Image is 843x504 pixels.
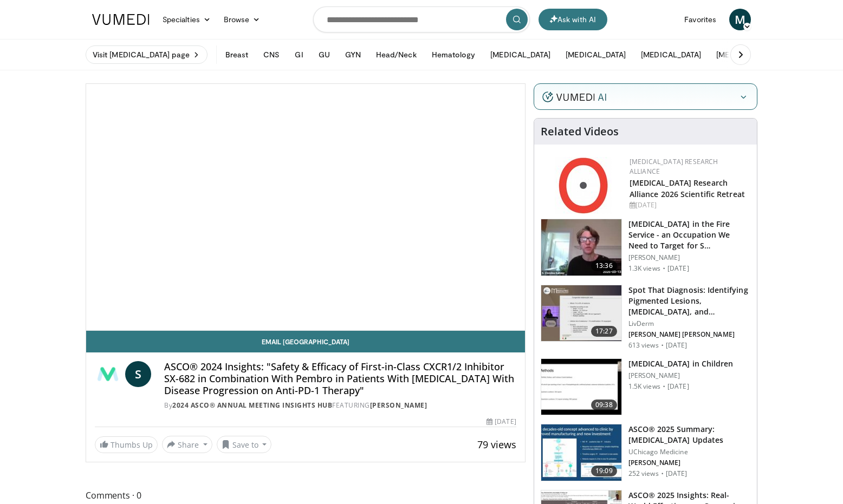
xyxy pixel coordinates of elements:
button: GU [312,44,336,66]
img: VuMedi Logo [92,14,150,25]
p: [PERSON_NAME] [628,253,750,262]
p: UChicago Medicine [628,448,750,456]
a: Browse [217,9,267,30]
h3: [MEDICAL_DATA] in the Fire Service - an Occupation We Need to Target for S… [628,219,750,251]
a: M [729,9,751,30]
h3: [MEDICAL_DATA] in Children [628,358,734,369]
img: vumedi-ai-logo.v2.svg [542,91,606,102]
div: [DATE] [630,200,748,210]
button: GI [288,44,309,66]
p: 252 views [628,469,659,478]
a: 2024 ASCO® Annual Meeting Insights Hub [172,401,332,410]
p: [DATE] [667,382,689,391]
a: [PERSON_NAME] [370,401,427,410]
a: 17:27 Spot That Diagnosis: Identifying Pigmented Lesions, [MEDICAL_DATA], and… LivDerm [PERSON_NA... [541,285,750,350]
h4: ASCO® 2024 Insights: "Safety & Efficacy of First-in-Class CXCR1/2 Inhibitor SX-682 in Combination... [164,361,516,396]
button: [MEDICAL_DATA] [634,44,708,66]
div: By FEATURING [164,401,516,410]
video-js: Video Player [86,84,525,331]
p: 1.3K views [628,264,660,273]
p: [DATE] [666,469,688,478]
button: CNS [257,44,286,66]
img: 02d29aa9-807e-4988-be31-987865366474.150x105_q85_crop-smart_upscale.jpg [541,359,621,415]
button: Ask with AI [539,9,607,30]
img: b5f88957-8948-4f54-82c9-b2baa9ba015b.jpg.150x105_q85_autocrop_double_scale_upscale_version-0.2.jpg [555,157,612,214]
a: Favorites [678,9,723,30]
div: · [661,469,664,478]
img: 9d72a37f-49b2-4846-8ded-a17e76e84863.150x105_q85_crop-smart_upscale.jpg [541,219,621,276]
img: 2024 ASCO® Annual Meeting Insights Hub [95,361,121,387]
p: [PERSON_NAME] [PERSON_NAME] [628,330,750,339]
h3: Spot That Diagnosis: Identifying Pigmented Lesions, [MEDICAL_DATA], and… [628,285,750,317]
a: [MEDICAL_DATA] Research Alliance [630,157,718,176]
a: Email [GEOGRAPHIC_DATA] [86,331,525,352]
p: [PERSON_NAME] [628,459,750,467]
button: [MEDICAL_DATA] [484,44,557,66]
div: · [663,264,665,273]
div: [DATE] [487,417,516,427]
button: [MEDICAL_DATA] [710,44,783,66]
a: 09:38 [MEDICAL_DATA] in Children [PERSON_NAME] 1.5K views · [DATE] [541,358,750,416]
div: · [661,341,664,350]
button: [MEDICAL_DATA] [559,44,632,66]
p: LivDerm [628,319,750,328]
span: 13:36 [591,260,617,271]
a: [MEDICAL_DATA] Research Alliance 2026 Scientific Retreat [630,178,745,199]
h4: Related Videos [541,125,619,138]
input: Search topics, interventions [313,6,530,32]
button: Breast [219,44,255,66]
p: [DATE] [666,341,688,350]
span: 19:09 [591,466,617,476]
span: Comments 0 [86,488,526,502]
img: e3f8699c-655a-40d7-9e09-ddaffb4702c0.150x105_q85_crop-smart_upscale.jpg [541,424,621,481]
span: 79 views [477,438,516,451]
span: 17:27 [591,326,617,337]
button: Save to [217,436,272,453]
div: · [663,382,665,391]
a: 19:09 ASCO® 2025 Summary: [MEDICAL_DATA] Updates UChicago Medicine [PERSON_NAME] 252 views · [DATE] [541,424,750,481]
h3: ASCO® 2025 Summary: [MEDICAL_DATA] Updates [628,424,750,446]
a: Specialties [156,9,217,30]
button: GYN [339,44,367,66]
a: 13:36 [MEDICAL_DATA] in the Fire Service - an Occupation We Need to Target for S… [PERSON_NAME] 1... [541,219,750,276]
p: [DATE] [667,264,689,273]
a: Visit [MEDICAL_DATA] page [86,45,207,64]
p: 1.5K views [628,382,660,391]
a: S [125,361,151,387]
img: 99c1a310-4491-446d-a54f-03bcde634dd3.150x105_q85_crop-smart_upscale.jpg [541,285,621,342]
p: 613 views [628,341,659,350]
span: 09:38 [591,400,617,410]
p: [PERSON_NAME] [628,371,734,380]
button: Head/Neck [369,44,423,66]
button: Share [162,436,212,453]
button: Hematology [425,44,482,66]
a: Thumbs Up [95,436,158,453]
